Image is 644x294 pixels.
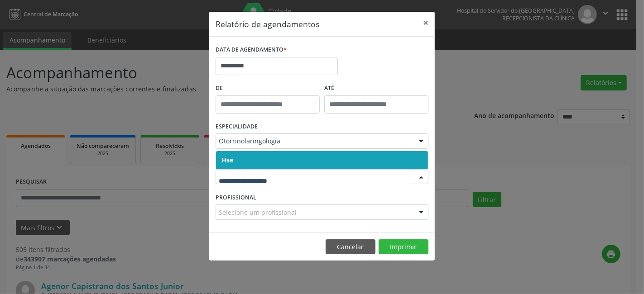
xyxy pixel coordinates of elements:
label: De [216,81,320,95]
span: Selecione um profissional [219,208,297,217]
button: Cancelar [326,239,375,255]
label: DATA DE AGENDAMENTO [216,43,287,57]
button: Imprimir [379,239,428,255]
button: Close [417,12,435,34]
span: Otorrinolaringologia [219,137,410,146]
h5: Relatório de agendamentos [216,18,319,30]
label: ESPECIALIDADE [216,120,258,134]
label: ATÉ [324,81,428,95]
label: PROFISSIONAL [216,190,256,204]
span: Hse [221,156,233,164]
